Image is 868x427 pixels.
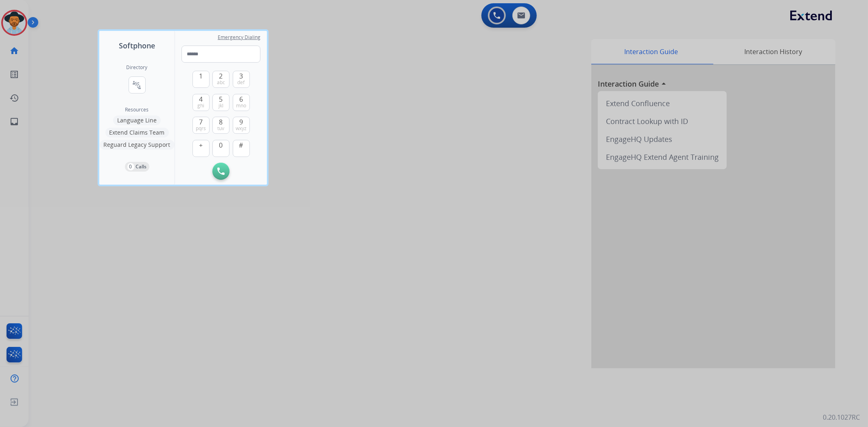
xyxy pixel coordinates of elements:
span: Emergency Dialing [218,34,260,41]
button: Reguard Legacy Support [100,140,175,150]
button: 0Calls [125,162,149,172]
p: 0 [127,163,134,170]
span: 7 [199,117,203,127]
button: 8tuv [212,117,230,134]
span: abc [217,79,225,86]
button: 2abc [212,71,230,88]
button: 6mno [233,94,250,111]
button: 9wxyz [233,117,250,134]
span: Resources [125,107,149,113]
span: mno [236,102,246,109]
span: tuv [218,125,225,132]
span: 3 [239,71,243,81]
button: 5jkl [212,94,230,111]
span: 4 [199,94,203,104]
button: 4ghi [192,94,210,111]
span: 9 [239,117,243,127]
span: jkl [219,102,223,109]
button: 1 [192,71,210,88]
span: Softphone [119,40,155,51]
button: 7pqrs [192,117,210,134]
img: call-button [217,168,225,175]
span: 8 [219,117,223,127]
span: 0 [219,140,223,150]
span: wxyz [236,125,247,132]
p: 0.20.1027RC [823,412,860,422]
span: 1 [199,71,203,81]
button: Language Line [113,115,161,125]
mat-icon: connect_without_contact [132,80,142,90]
button: + [192,140,210,157]
button: 0 [212,140,230,157]
span: def [238,79,245,86]
span: # [239,140,243,150]
span: pqrs [196,125,206,132]
span: 6 [239,94,243,104]
button: Extend Claims Team [105,128,169,137]
span: ghi [197,102,204,109]
p: Calls [136,163,147,170]
span: 5 [219,94,223,104]
button: 3def [233,71,250,88]
button: # [233,140,250,157]
span: + [199,140,203,150]
h2: Directory [127,64,148,71]
span: 2 [219,71,223,81]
